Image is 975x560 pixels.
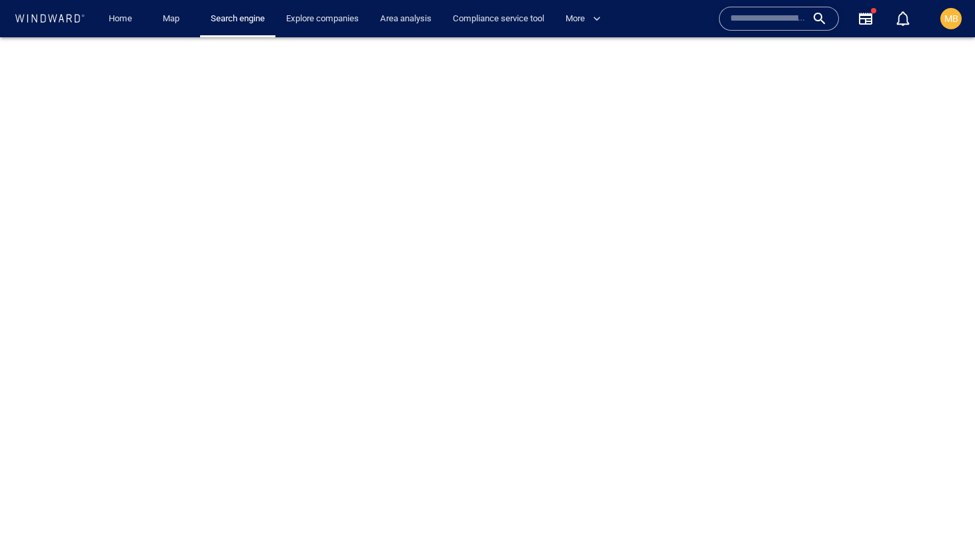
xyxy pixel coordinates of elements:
button: Home [99,7,141,31]
a: Compliance service tool [447,7,550,31]
iframe: Chat [918,500,965,550]
a: Explore companies [281,7,364,31]
a: Area analysis [375,7,437,31]
a: Search engine [205,7,270,31]
a: Home [103,7,137,31]
button: MB [938,5,964,32]
span: More [566,11,601,27]
button: More [560,7,612,31]
span: MB [944,13,958,24]
button: Map [152,7,195,31]
a: Map [157,7,189,31]
div: Notification center [895,11,911,27]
